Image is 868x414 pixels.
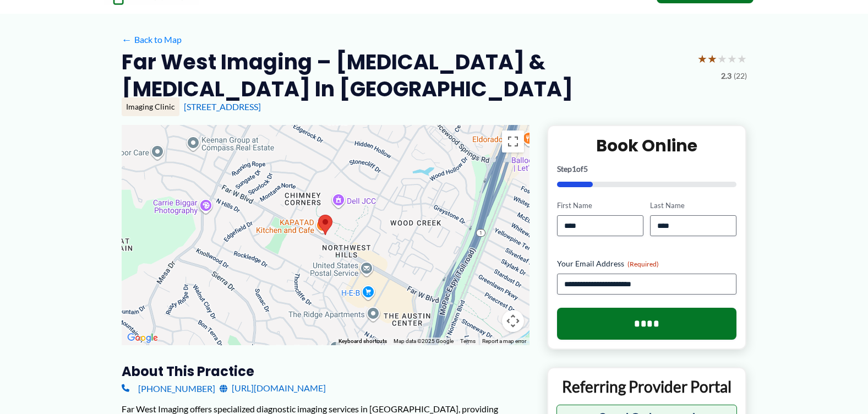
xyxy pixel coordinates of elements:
span: 5 [583,164,588,173]
button: Keyboard shortcuts [339,337,387,345]
span: 2.3 [721,69,731,83]
span: 1 [572,164,576,173]
p: Step of [557,165,737,173]
span: ★ [737,48,747,69]
a: ←Back to Map [122,31,182,48]
a: Open this area in Google Maps (opens a new window) [124,331,161,345]
a: [URL][DOMAIN_NAME] [220,380,326,396]
span: (22) [734,69,747,83]
h2: Book Online [557,135,737,156]
a: Terms (opens in new tab) [460,338,476,344]
span: Map data ©2025 Google [394,338,454,344]
h3: About this practice [122,363,529,380]
span: ★ [707,48,717,69]
button: Toggle fullscreen view [502,130,524,152]
p: Referring Provider Portal [556,377,738,396]
a: [PHONE_NUMBER] [122,380,215,396]
span: (Required) [627,260,659,268]
span: ★ [697,48,707,69]
h2: Far West Imaging – [MEDICAL_DATA] & [MEDICAL_DATA] in [GEOGRAPHIC_DATA] [122,48,689,103]
button: Map camera controls [502,310,524,332]
span: ★ [717,48,727,69]
span: ★ [727,48,737,69]
label: Your Email Address [557,258,737,269]
label: Last Name [650,200,736,211]
span: ← [122,34,132,45]
a: [STREET_ADDRESS] [184,101,261,112]
div: Imaging Clinic [122,97,179,116]
label: First Name [557,200,643,211]
img: Google [124,331,161,345]
a: Report a map error [482,338,526,344]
